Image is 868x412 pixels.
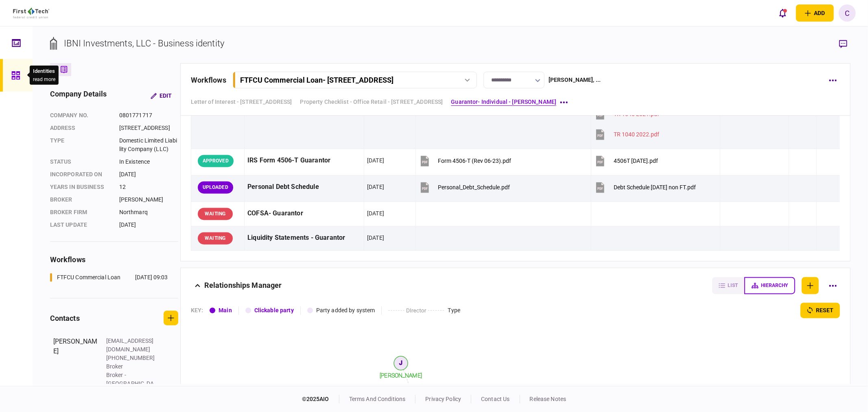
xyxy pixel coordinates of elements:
div: Clickable party [254,307,294,315]
a: Guarantor- Individual - [PERSON_NAME] [451,98,556,106]
div: workflows [50,254,178,265]
div: [PERSON_NAME] [53,337,98,388]
div: Domestic Limited Liability Company (LLC) [119,136,178,153]
div: KEY : [191,307,203,315]
div: IBNI Investments, LLC - Business identity [64,37,224,50]
div: 0801771717 [119,111,178,120]
button: open notifications list [774,4,791,22]
div: FTFCU Commercial Loan - [STREET_ADDRESS] [240,76,394,84]
a: terms and conditions [349,396,406,402]
span: hierarchy [761,283,788,289]
div: [DATE] [367,183,384,191]
button: C [839,4,856,22]
div: [PERSON_NAME] , ... [549,76,601,84]
div: Main [219,307,232,315]
span: list [728,283,738,289]
div: incorporated on [50,170,111,179]
a: contact us [481,396,509,402]
div: [DATE] [367,157,384,165]
div: last update [50,221,111,229]
div: Northmarq [119,208,178,217]
text: J [399,359,402,366]
tspan: [PERSON_NAME] [380,373,422,379]
div: [DATE] [367,210,384,218]
div: company details [50,88,107,103]
div: Personal_Debt_Schedule.pdf [438,184,510,191]
div: company no. [50,111,111,120]
div: [DATE] [119,221,178,229]
a: Property Checklist - Office Retail - [STREET_ADDRESS] [300,98,443,106]
button: Debt Schedule 02-11-25 non FT.pdf [594,178,696,197]
div: TR 1040 2022.pdf [614,131,659,138]
div: [STREET_ADDRESS] [119,124,178,132]
a: privacy policy [425,396,461,402]
div: Broker [50,195,111,204]
div: FTFCU Commercial Loan [57,273,121,282]
div: [DATE] [367,234,384,242]
div: IRS Form 4506-T Guarantor [247,152,361,170]
div: Type [448,307,460,315]
div: COFSA- Guarantor [247,205,361,223]
div: contacts [50,313,80,324]
button: Edit [144,88,178,103]
a: Letter of Interest - [STREET_ADDRESS] [191,98,292,106]
div: © 2025 AIO [302,395,339,403]
a: release notes [530,396,566,402]
div: Identities [33,67,55,75]
div: workflows [191,75,226,85]
div: 12 [119,183,178,191]
div: [PHONE_NUMBER] [106,354,159,362]
div: Debt Schedule 02-11-25 non FT.pdf [614,184,696,191]
button: FTFCU Commercial Loan- [STREET_ADDRESS] [233,72,477,88]
button: Personal_Debt_Schedule.pdf [419,178,510,197]
div: 4506T 08-14-25.pdf [614,158,658,164]
div: [PERSON_NAME] [119,195,178,204]
div: status [50,158,111,166]
div: UPLOADED [198,182,233,194]
div: WAITING [198,232,233,245]
div: In Existence [119,158,178,166]
div: [EMAIL_ADDRESS][DOMAIN_NAME] [106,337,159,354]
button: read more [33,77,55,82]
button: reset [800,303,840,318]
div: Broker - [GEOGRAPHIC_DATA] [106,371,159,388]
div: Liquidity Statements - Guarantor [247,229,361,248]
button: 4506T 08-14-25.pdf [594,152,658,170]
div: years in business [50,183,111,191]
div: Party added by system [316,307,375,315]
button: Form 4506-T (Rev 06-23).pdf [419,152,512,170]
a: FTFCU Commercial Loan[DATE] 09:03 [50,273,168,282]
button: list [712,277,744,294]
div: Type [50,136,111,153]
button: hierarchy [744,277,795,294]
div: Relationships Manager [204,277,282,294]
div: Broker [106,362,159,371]
div: broker firm [50,208,111,217]
button: open adding identity options [796,4,834,22]
button: TR 1040 2022.pdf [594,125,659,144]
img: client company logo [13,8,49,18]
div: WAITING [198,208,233,220]
div: address [50,124,111,132]
div: [DATE] 09:03 [135,273,168,282]
div: Personal Debt Schedule [247,178,361,197]
div: Form 4506-T (Rev 06-23).pdf [438,158,512,164]
div: APPROVED [198,155,234,167]
div: [DATE] [119,170,178,179]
